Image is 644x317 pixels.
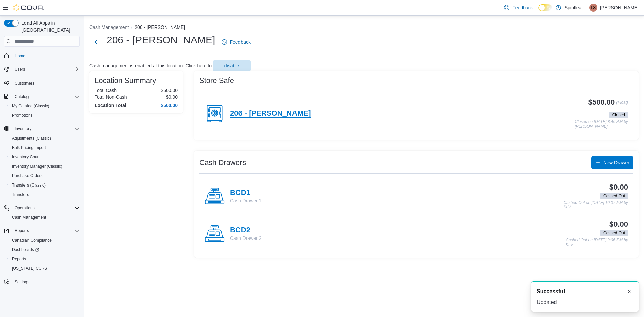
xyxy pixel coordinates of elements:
[12,113,33,118] span: Promotions
[12,164,62,169] span: Inventory Manager (Classic)
[15,94,29,99] span: Catalog
[12,256,26,262] span: Reports
[9,213,80,221] span: Cash Management
[9,191,80,199] span: Transfers
[9,144,49,152] a: Bulk Pricing Import
[7,264,83,273] button: [US_STATE] CCRS
[12,278,80,286] span: Settings
[12,65,80,73] span: Users
[9,162,80,170] span: Inventory Manager (Classic)
[600,230,628,236] span: Cashed Out
[9,255,29,263] a: Reports
[538,4,552,11] input: Dark Mode
[161,103,178,108] h4: $500.00
[9,191,32,199] a: Transfers
[230,39,250,45] span: Feedback
[7,180,83,190] button: Transfers (Classic)
[12,103,49,109] span: My Catalog (Classic)
[9,153,80,161] span: Inventory Count
[95,103,126,108] h4: Location Total
[12,227,80,235] span: Reports
[609,112,628,118] span: Closed
[7,254,83,264] button: Reports
[612,112,625,118] span: Closed
[12,204,80,212] span: Operations
[12,79,37,87] a: Customers
[7,152,83,162] button: Inventory Count
[589,4,597,12] div: Lorrie S
[1,65,83,74] button: Users
[9,111,35,119] a: Promotions
[12,93,31,101] button: Catalog
[9,172,80,180] span: Purchase Orders
[135,24,185,30] button: 206 - [PERSON_NAME]
[600,193,628,199] span: Cashed Out
[107,33,215,47] h1: 206 - [PERSON_NAME]
[512,4,533,11] span: Feedback
[12,52,28,60] a: Home
[9,134,54,142] a: Adjustments (Classic)
[9,172,45,180] a: Purchase Orders
[166,94,178,100] p: $0.00
[7,213,83,222] button: Cash Management
[89,24,129,30] button: Cash Management
[199,76,234,85] h3: Store Safe
[230,235,261,242] p: Cash Drawer 2
[95,88,117,93] h6: Total Cash
[230,226,261,235] h4: BCD2
[1,203,83,213] button: Operations
[609,220,628,228] h3: $0.00
[15,67,25,72] span: Users
[9,264,80,272] span: Washington CCRS
[1,124,83,134] button: Inventory
[95,94,127,100] h6: Total Non-Cash
[12,215,46,220] span: Cash Management
[13,4,44,11] img: Cova
[213,60,251,71] button: disable
[9,264,50,272] a: [US_STATE] CCRS
[9,153,43,161] a: Inventory Count
[89,35,103,49] button: Next
[15,205,35,211] span: Operations
[600,4,639,12] p: [PERSON_NAME]
[563,201,628,210] p: Cashed Out on [DATE] 10:07 PM by Ki V
[15,81,34,86] span: Customers
[15,53,25,59] span: Home
[566,238,628,247] p: Cashed Out on [DATE] 9:06 PM by Ki V
[219,35,253,49] a: Feedback
[224,62,239,69] span: disable
[7,134,83,143] button: Adjustments (Classic)
[537,298,633,306] div: Updated
[9,236,54,244] a: Canadian Compliance
[9,213,49,221] a: Cash Management
[1,78,83,88] button: Customers
[537,287,633,296] div: Notification
[603,193,625,199] span: Cashed Out
[12,192,29,197] span: Transfers
[7,190,83,199] button: Transfers
[7,245,83,254] a: Dashboards
[9,181,48,189] a: Transfers (Classic)
[575,120,628,129] p: Closed on [DATE] 8:46 AM by [PERSON_NAME]
[12,125,80,133] span: Inventory
[1,92,83,101] button: Catalog
[15,279,29,285] span: Settings
[161,88,178,93] p: $500.00
[12,154,41,160] span: Inventory Count
[9,144,80,152] span: Bulk Pricing Import
[9,111,80,119] span: Promotions
[9,181,80,189] span: Transfers (Classic)
[89,24,639,32] nav: An example of EuiBreadcrumbs
[7,143,83,152] button: Bulk Pricing Import
[12,266,47,271] span: [US_STATE] CCRS
[15,126,31,131] span: Inventory
[95,76,156,85] h3: Location Summary
[9,236,80,244] span: Canadian Compliance
[603,230,625,236] span: Cashed Out
[12,278,32,286] a: Settings
[12,65,28,73] button: Users
[9,134,80,142] span: Adjustments (Classic)
[591,156,633,169] button: New Drawer
[12,247,39,252] span: Dashboards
